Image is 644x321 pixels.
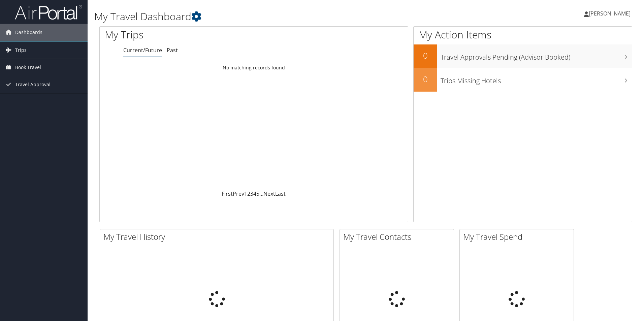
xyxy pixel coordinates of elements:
[15,59,41,76] span: Book Travel
[250,190,253,197] a: 3
[441,73,632,86] h3: Trips Missing Hotels
[343,231,454,243] h2: My Travel Contacts
[15,24,42,41] span: Dashboards
[589,10,631,17] span: [PERSON_NAME]
[222,190,233,197] a: First
[100,62,408,74] td: No matching records found
[263,190,275,197] a: Next
[105,28,275,42] h1: My Trips
[584,3,637,24] a: [PERSON_NAME]
[275,190,286,197] a: Last
[244,190,247,197] a: 1
[441,49,632,62] h3: Travel Approvals Pending (Advisor Booked)
[253,190,256,197] a: 4
[414,68,632,92] a: 0Trips Missing Hotels
[103,231,333,243] h2: My Travel History
[256,190,259,197] a: 5
[259,190,263,197] span: …
[414,73,437,85] h2: 0
[414,28,632,42] h1: My Action Items
[233,190,244,197] a: Prev
[414,50,437,61] h2: 0
[94,9,456,24] h1: My Travel Dashboard
[15,76,51,93] span: Travel Approval
[123,46,162,54] a: Current/Future
[463,231,574,243] h2: My Travel Spend
[247,190,250,197] a: 2
[15,4,82,20] img: airportal-logo.png
[15,42,27,59] span: Trips
[414,44,632,68] a: 0Travel Approvals Pending (Advisor Booked)
[167,46,178,54] a: Past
